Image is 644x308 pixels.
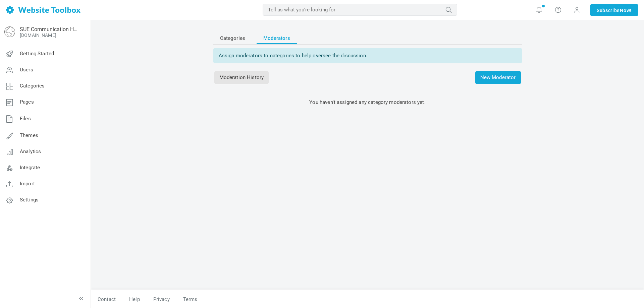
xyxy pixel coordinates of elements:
span: Analytics [20,148,41,155]
a: Contact [91,294,122,305]
a: Help [122,294,147,305]
span: Getting Started [20,51,54,57]
span: Categories [20,83,45,89]
input: Tell us what you're looking for [263,4,457,16]
span: Categories [220,32,246,44]
a: SubscribeNow! [590,4,638,16]
span: Now! [620,7,632,14]
a: Moderation History [214,71,269,84]
a: [DOMAIN_NAME] [20,33,56,38]
span: Integrate [20,165,40,171]
p: You haven't assigned any category moderators yet. [213,98,522,106]
span: Settings [20,197,39,203]
a: Categories [213,32,252,44]
img: globe-icon.png [4,26,15,37]
span: Users [20,67,33,73]
span: Pages [20,99,34,105]
span: Moderators [263,32,290,44]
a: Privacy [147,294,176,305]
a: SUE Communication Hub [20,26,78,33]
span: Import [20,181,35,187]
a: Moderators [257,32,297,44]
span: Files [20,116,31,122]
span: New Moderator [475,71,521,84]
a: Terms [176,294,198,305]
div: Assign moderators to categories to help oversee the discussion. [213,48,522,63]
span: Themes [20,132,38,138]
